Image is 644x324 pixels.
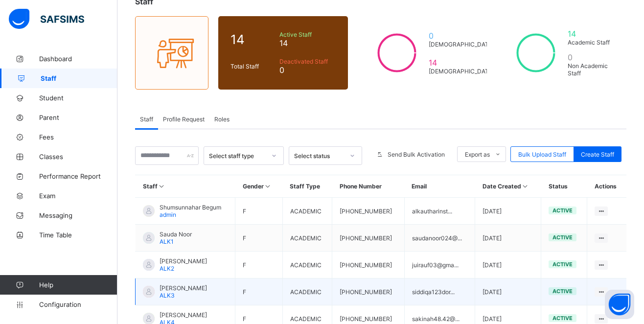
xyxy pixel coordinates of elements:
td: [PHONE_NUMBER] [332,278,405,305]
span: Bulk Upload Staff [518,151,566,158]
span: Classes [39,153,117,161]
span: Deactivated Staff [279,58,336,65]
td: [DATE] [475,252,541,278]
th: Status [541,175,587,198]
th: Email [404,175,475,198]
td: saudanoor024@... [404,225,475,252]
button: Open asap [605,290,634,319]
td: F [235,252,282,278]
span: active [552,234,573,241]
td: ACADEMIC [282,252,332,278]
img: safsims [9,9,84,29]
span: 14 [279,38,336,48]
span: Fees [39,133,117,141]
th: Date Created [475,175,541,198]
i: Sort in Ascending Order [158,183,166,190]
span: Performance Report [39,172,117,180]
span: 14 [568,29,614,39]
span: 14 [230,32,275,47]
span: [DEMOGRAPHIC_DATA] [429,68,494,75]
span: Help [39,281,117,289]
td: [DATE] [475,278,541,305]
div: Total Staff [228,60,277,72]
span: [PERSON_NAME] [160,284,207,292]
span: active [552,288,573,295]
td: ACADEMIC [282,278,332,305]
span: active [552,207,573,214]
span: [PERSON_NAME] [160,311,207,319]
th: Staff [136,175,235,198]
td: ACADEMIC [282,225,332,252]
span: active [552,315,573,322]
td: [PHONE_NUMBER] [332,252,405,278]
th: Staff Type [282,175,332,198]
span: Create Staff [581,151,614,158]
td: siddiqa123dor... [404,278,475,305]
td: alkautharinst... [404,198,475,225]
span: Staff [140,116,153,123]
span: Non Academic Staff [568,62,614,77]
span: Staff [41,74,117,82]
td: F [235,278,282,305]
span: Configuration [39,301,117,308]
span: Time Table [39,231,117,239]
span: Roles [214,116,230,123]
span: active [552,261,573,268]
span: Sauda Noor [160,231,192,238]
span: 0 [429,31,494,41]
td: [PHONE_NUMBER] [332,225,405,252]
th: Actions [587,175,626,198]
span: 14 [429,58,494,68]
span: Student [39,94,117,102]
span: Exam [39,192,117,200]
td: [DATE] [475,198,541,225]
td: [DATE] [475,225,541,252]
span: Messaging [39,211,117,219]
div: Select status [294,152,344,160]
span: ALK1 [160,238,174,245]
th: Gender [235,175,282,198]
span: admin [160,211,176,218]
th: Phone Number [332,175,405,198]
td: [PHONE_NUMBER] [332,198,405,225]
span: Active Staff [279,31,336,38]
td: F [235,198,282,225]
span: Parent [39,114,117,121]
span: 0 [279,65,336,75]
i: Sort in Ascending Order [521,183,529,190]
span: Send Bulk Activation [388,151,445,158]
td: F [235,225,282,252]
td: ACADEMIC [282,198,332,225]
span: Export as [465,151,490,158]
div: Select staff type [209,152,266,160]
span: Profile Request [163,116,205,123]
span: [DEMOGRAPHIC_DATA] [429,41,494,48]
i: Sort in Ascending Order [264,183,272,190]
span: ALK2 [160,265,174,272]
span: Shumsunnahar Begum [160,204,221,211]
span: [PERSON_NAME] [160,257,207,265]
span: ALK3 [160,292,175,299]
td: juirauf03@gma... [404,252,475,278]
span: Academic Staff [568,39,614,46]
span: 0 [568,52,614,62]
span: Dashboard [39,55,117,63]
